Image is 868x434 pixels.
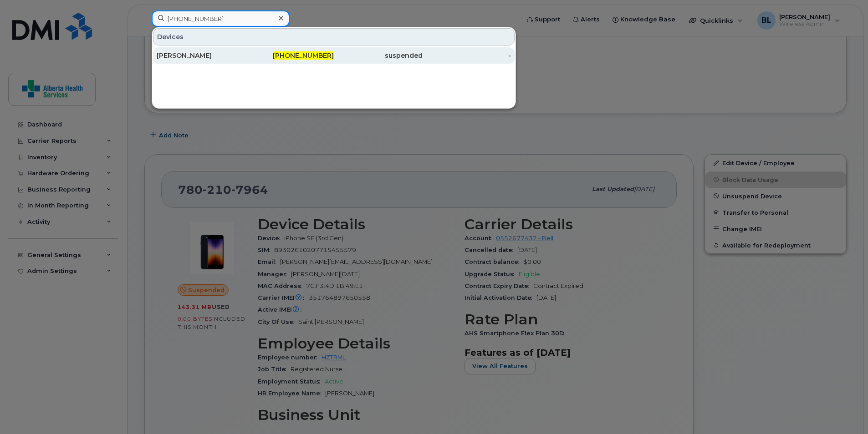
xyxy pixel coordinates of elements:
[423,51,511,60] div: -
[152,10,290,27] input: Find something...
[334,51,423,60] div: suspended
[157,51,245,60] div: [PERSON_NAME]
[153,47,515,64] a: [PERSON_NAME][PHONE_NUMBER]suspended-
[273,51,334,60] span: [PHONE_NUMBER]
[153,28,515,45] div: Devices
